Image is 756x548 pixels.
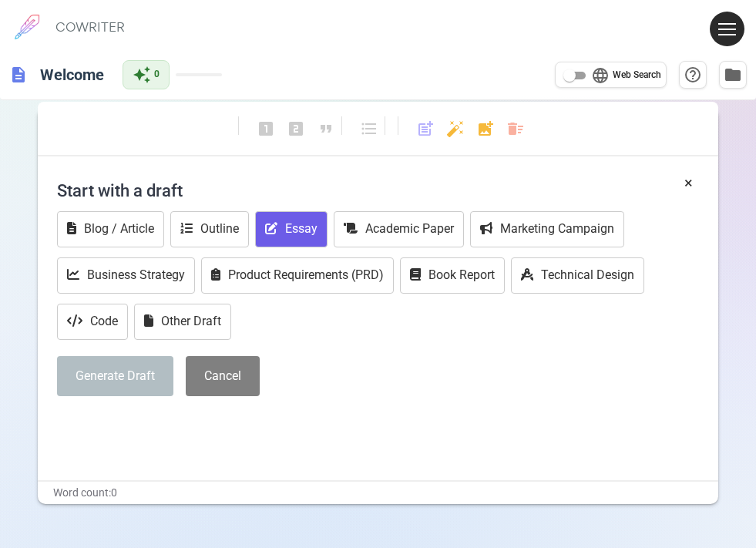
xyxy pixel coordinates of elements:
[684,66,702,84] span: help_outline
[257,119,275,138] span: looks_one
[55,20,125,34] h6: COWRITER
[134,304,231,340] button: Other Draft
[317,119,335,138] span: format_quote
[57,356,173,397] button: Generate Draft
[9,66,28,84] span: description
[287,119,305,138] span: looks_two
[38,482,718,504] div: Word count: 0
[360,119,378,138] span: format_list_bulleted
[133,66,151,84] span: auto_awesome
[719,61,747,89] button: Manage Documents
[57,304,128,340] button: Code
[34,59,110,90] h6: Click to edit title
[511,257,644,294] button: Technical Design
[400,257,505,294] button: Book Report
[470,211,624,247] button: Marketing Campaign
[57,257,195,294] button: Business Strategy
[724,66,742,84] span: folder
[201,257,394,294] button: Product Requirements (PRD)
[613,68,661,83] span: Web Search
[591,66,610,85] span: language
[684,172,693,194] button: ×
[57,172,699,209] h4: Start with a draft
[446,119,465,138] span: auto_fix_high
[416,119,435,138] span: post_add
[170,211,249,247] button: Outline
[334,211,464,247] button: Academic Paper
[476,119,495,138] span: add_photo_alternate
[8,8,46,46] img: brand logo
[186,356,260,397] button: Cancel
[154,67,160,82] span: 0
[57,211,164,247] button: Blog / Article
[255,211,328,247] button: Essay
[506,119,525,138] span: delete_sweep
[679,61,707,89] button: Help & Shortcuts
